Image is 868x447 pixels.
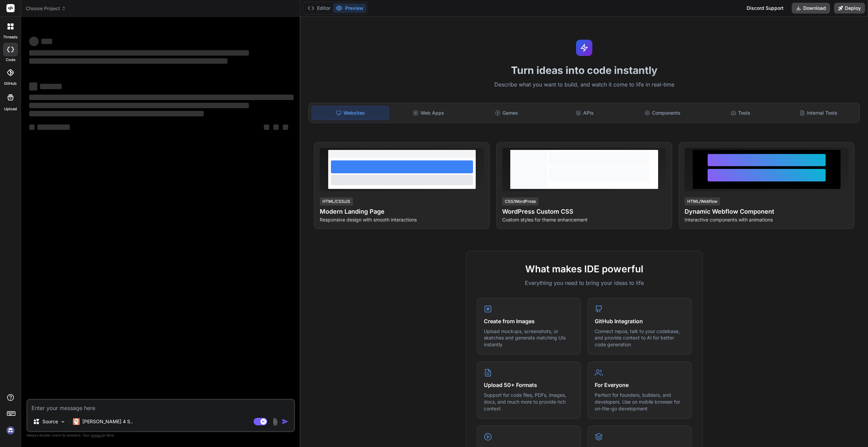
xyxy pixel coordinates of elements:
[595,317,685,325] h4: GitHub Integration
[29,124,35,130] span: ‌
[546,106,623,120] div: APIs
[624,106,701,120] div: Components
[312,106,389,120] div: Websites
[502,207,666,216] h4: WordPress Custom CSS
[60,419,66,425] img: Pick Models
[477,262,692,276] h2: What makes IDE powerful
[29,58,228,64] span: ‌
[320,197,353,206] div: HTML/CSS/JS
[29,103,249,108] span: ‌
[468,106,545,120] div: Games
[273,124,279,130] span: ‌
[304,80,864,89] p: Describe what you want to build, and watch it come to life in real-time
[29,82,37,91] span: ‌
[283,124,288,130] span: ‌
[29,37,39,46] span: ‌
[595,392,685,412] p: Perfect for founders, builders, and developers. Use on mobile browser for on-the-go development
[685,197,720,206] div: HTML/Webflow
[780,106,857,120] div: Internal Tools
[41,39,52,44] span: ‌
[264,124,269,130] span: ‌
[484,381,574,389] h4: Upload 50+ Formats
[37,124,70,130] span: ‌
[484,392,574,412] p: Support for code files, PDFs, images, docs, and much more to provide rich context
[4,81,17,86] label: GitHub
[743,3,788,14] div: Discord Support
[834,3,865,14] button: Deploy
[40,84,62,89] span: ‌
[5,425,16,436] img: signin
[304,64,864,76] h1: Turn ideas into code instantly
[305,3,333,13] button: Editor
[73,418,80,425] img: Claude 4 Sonnet
[320,207,484,216] h4: Modern Landing Page
[4,106,17,112] label: Upload
[595,328,685,348] p: Connect repos, talk to your codebase, and provide context to AI for better code generation
[484,317,574,325] h4: Create from Images
[3,34,18,40] label: threads
[685,207,849,216] h4: Dynamic Webflow Component
[484,328,574,348] p: Upload mockups, screenshots, or sketches and generate matching UIs instantly
[42,418,58,425] p: Source
[82,418,133,425] p: [PERSON_NAME] 4 S..
[29,50,249,56] span: ‌
[685,216,849,223] p: Interactive components with animations
[502,216,666,223] p: Custom styles for theme enhancement
[792,3,830,14] button: Download
[595,381,685,389] h4: For Everyone
[477,279,692,287] p: Everything you need to bring your ideas to life
[6,57,15,63] label: code
[390,106,467,120] div: Web Apps
[333,3,366,13] button: Preview
[91,433,103,437] span: privacy
[29,95,294,100] span: ‌
[26,432,295,439] p: Always double-check its answers. Your in Bind
[282,418,289,425] img: icon
[29,111,204,116] span: ‌
[26,5,66,12] span: Choose Project
[271,418,279,426] img: attachment
[502,197,538,206] div: CSS/WordPress
[702,106,779,120] div: Tools
[320,216,484,223] p: Responsive design with smooth interactions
